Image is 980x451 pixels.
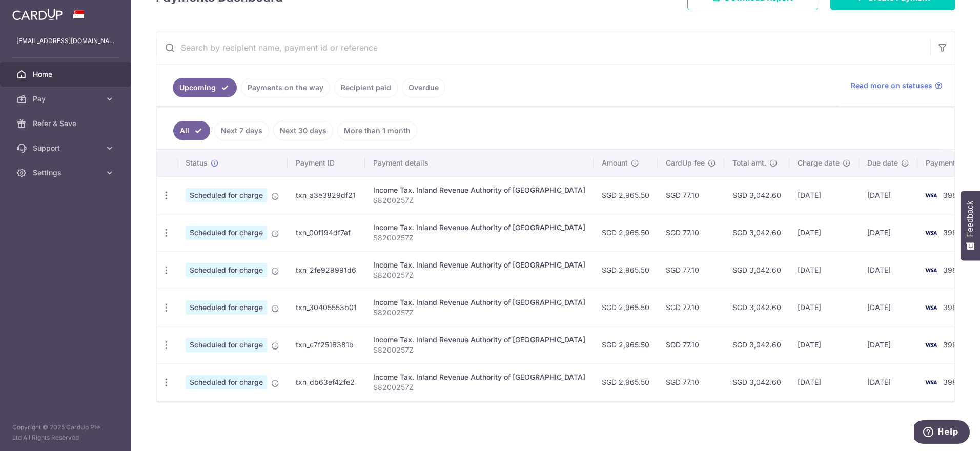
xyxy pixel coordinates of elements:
[789,251,859,289] td: [DATE]
[288,214,365,251] td: txn_00f194df7af
[373,185,585,195] div: Income Tax. Inland Revenue Authority of [GEOGRAPHIC_DATA]
[173,78,237,97] a: Upcoming
[373,195,585,206] p: S8200257Z
[273,121,333,140] a: Next 30 days
[402,78,445,97] a: Overdue
[943,378,962,386] span: 3986
[859,363,917,401] td: [DATE]
[288,289,365,326] td: txn_30405553b01
[288,326,365,363] td: txn_c7f2516381b
[594,289,658,326] td: SGD 2,965.50
[966,201,975,237] span: Feedback
[789,326,859,363] td: [DATE]
[724,363,789,401] td: SGD 3,042.60
[602,158,628,168] span: Amount
[373,222,585,233] div: Income Tax. Inland Revenue Authority of [GEOGRAPHIC_DATA]
[724,176,789,214] td: SGD 3,042.60
[156,31,930,64] input: Search by recipient name, payment id or reference
[16,36,115,46] p: [EMAIL_ADDRESS][DOMAIN_NAME]
[173,121,210,140] a: All
[789,289,859,326] td: [DATE]
[921,339,941,351] img: Bank Card
[658,363,724,401] td: SGD 77.10
[724,214,789,251] td: SGD 3,042.60
[33,143,100,153] span: Support
[373,372,585,382] div: Income Tax. Inland Revenue Authority of [GEOGRAPHIC_DATA]
[288,251,365,289] td: txn_2fe929991d6
[373,335,585,345] div: Income Tax. Inland Revenue Authority of [GEOGRAPHIC_DATA]
[186,375,267,389] span: Scheduled for charge
[921,376,941,388] img: Bank Card
[658,289,724,326] td: SGD 77.10
[921,264,941,276] img: Bank Card
[373,260,585,270] div: Income Tax. Inland Revenue Authority of [GEOGRAPHIC_DATA]
[288,363,365,401] td: txn_db63ef42fe2
[373,307,585,318] p: S8200257Z
[943,191,962,199] span: 3986
[365,150,594,176] th: Payment details
[789,363,859,401] td: [DATE]
[594,326,658,363] td: SGD 2,965.50
[594,176,658,214] td: SGD 2,965.50
[594,363,658,401] td: SGD 2,965.50
[186,225,267,240] span: Scheduled for charge
[33,69,100,79] span: Home
[867,158,898,168] span: Due date
[373,297,585,307] div: Income Tax. Inland Revenue Authority of [GEOGRAPHIC_DATA]
[373,345,585,355] p: S8200257Z
[943,265,962,274] span: 3986
[921,189,941,201] img: Bank Card
[732,158,766,168] span: Total amt.
[859,214,917,251] td: [DATE]
[288,176,365,214] td: txn_a3e3829df21
[914,420,970,446] iframe: Opens a widget where you can find more information
[186,158,208,168] span: Status
[666,158,705,168] span: CardUp fee
[373,270,585,280] p: S8200257Z
[214,121,269,140] a: Next 7 days
[186,300,267,315] span: Scheduled for charge
[921,301,941,314] img: Bank Card
[594,251,658,289] td: SGD 2,965.50
[724,289,789,326] td: SGD 3,042.60
[33,94,100,104] span: Pay
[859,326,917,363] td: [DATE]
[943,303,962,312] span: 3986
[594,214,658,251] td: SGD 2,965.50
[859,176,917,214] td: [DATE]
[658,176,724,214] td: SGD 77.10
[186,263,267,277] span: Scheduled for charge
[33,168,100,178] span: Settings
[658,214,724,251] td: SGD 77.10
[658,326,724,363] td: SGD 77.10
[12,8,63,20] img: CardUp
[724,326,789,363] td: SGD 3,042.60
[943,340,962,349] span: 3986
[373,382,585,393] p: S8200257Z
[334,78,398,97] a: Recipient paid
[724,251,789,289] td: SGD 3,042.60
[921,227,941,239] img: Bank Card
[798,158,840,168] span: Charge date
[186,338,267,352] span: Scheduled for charge
[859,289,917,326] td: [DATE]
[961,191,980,260] button: Feedback - Show survey
[789,176,859,214] td: [DATE]
[658,251,724,289] td: SGD 77.10
[851,80,932,91] span: Read more on statuses
[373,233,585,243] p: S8200257Z
[859,251,917,289] td: [DATE]
[288,150,365,176] th: Payment ID
[241,78,330,97] a: Payments on the way
[186,188,267,202] span: Scheduled for charge
[337,121,417,140] a: More than 1 month
[943,228,962,237] span: 3986
[789,214,859,251] td: [DATE]
[851,80,943,91] a: Read more on statuses
[33,118,100,129] span: Refer & Save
